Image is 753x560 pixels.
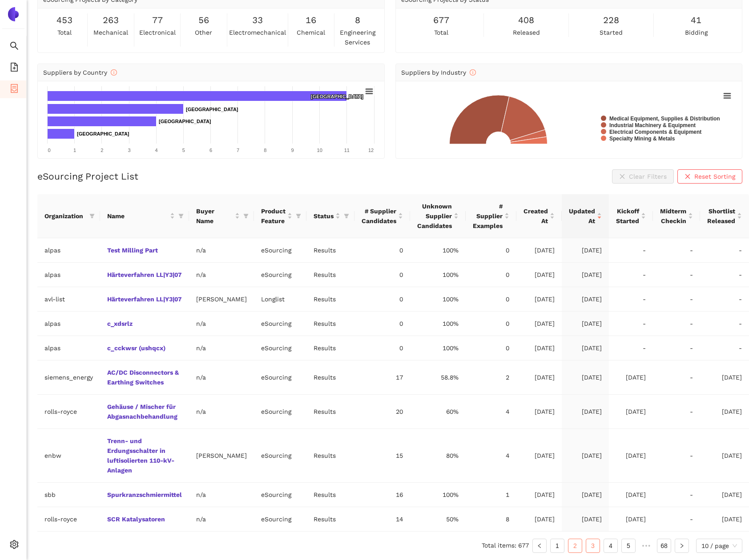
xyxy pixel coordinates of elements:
span: Updated At [569,206,595,226]
text: [GEOGRAPHIC_DATA] [77,131,129,136]
td: [DATE] [516,238,562,263]
text: 3 [128,148,130,153]
div: Page Size [696,539,742,553]
td: 0 [466,287,516,312]
span: Suppliers by Country [43,69,117,76]
td: [DATE] [609,360,653,395]
td: - [700,238,749,263]
td: [DATE] [700,395,749,429]
span: container [10,81,19,99]
li: 3 [586,539,600,553]
th: this column's title is Status,this column is sortable [306,194,354,238]
td: [DATE] [700,507,749,532]
td: 20 [354,395,410,429]
span: released [513,28,540,37]
td: [DATE] [562,238,609,263]
td: [DATE] [562,263,609,287]
td: 0 [466,312,516,336]
span: filter [178,213,184,219]
text: [GEOGRAPHIC_DATA] [186,107,238,112]
td: alpas [37,238,100,263]
span: info-circle [111,69,117,76]
span: ••• [639,539,653,553]
td: eSourcing [254,395,306,429]
td: [DATE] [562,429,609,483]
span: electromechanical [229,28,286,37]
span: filter [177,209,185,223]
span: 263 [103,13,119,27]
a: 1 [551,539,564,552]
span: 41 [691,13,701,27]
th: this column's title is Shortlist Released,this column is sortable [700,194,749,238]
text: 9 [291,148,294,153]
td: [DATE] [700,483,749,507]
td: n/a [189,336,254,360]
td: 100% [410,336,466,360]
td: [DATE] [700,360,749,395]
li: Next 5 Pages [639,539,653,553]
td: siemens_energy [37,360,100,395]
td: [DATE] [609,483,653,507]
button: closeReset Sorting [677,169,742,184]
text: 11 [344,148,350,153]
li: Total items: 677 [482,539,529,553]
td: eSourcing [254,429,306,483]
text: 12 [368,148,374,153]
a: 2 [568,539,582,552]
td: sbb [37,483,100,507]
td: eSourcing [254,263,306,287]
span: total [57,28,72,37]
td: 80% [410,429,466,483]
td: 100% [410,287,466,312]
th: this column's title is Name,this column is sortable [100,194,189,238]
span: 677 [433,13,449,27]
td: Results [306,312,354,336]
span: started [600,28,623,37]
td: [DATE] [609,395,653,429]
td: 2 [466,360,516,395]
td: n/a [189,360,254,395]
span: filter [88,209,97,223]
span: 16 [306,13,316,27]
td: eSourcing [254,360,306,395]
span: filter [294,204,303,228]
span: filter [242,204,250,228]
td: 8 [466,507,516,532]
th: this column's title is Product Feature,this column is sortable [254,194,306,238]
td: 0 [466,238,516,263]
td: n/a [189,395,254,429]
span: engineering services [336,28,379,47]
span: 33 [252,13,263,27]
td: [PERSON_NAME] [189,287,254,312]
td: Results [306,287,354,312]
td: n/a [189,263,254,287]
th: this column's title is Created At,this column is sortable [516,194,562,238]
td: rolls-royce [37,395,100,429]
td: 0 [354,287,410,312]
span: 77 [152,13,163,27]
span: info-circle [470,69,476,76]
span: Buyer Name [196,206,233,226]
td: - [700,263,749,287]
td: [DATE] [516,429,562,483]
td: [DATE] [562,507,609,532]
span: Name [107,211,168,221]
td: - [700,287,749,312]
span: 56 [198,13,209,27]
td: [DATE] [516,336,562,360]
td: rolls-royce [37,507,100,532]
li: 5 [621,539,636,553]
span: left [537,543,542,548]
span: # Supplier Candidates [362,206,396,226]
td: [DATE] [562,360,609,395]
li: 4 [604,539,618,553]
td: alpas [37,336,100,360]
text: 5 [182,148,185,153]
text: Medical Equipment, Supplies & Distribution [609,116,720,122]
span: Organization [44,211,86,221]
text: 10 [317,148,322,153]
td: - [609,312,653,336]
td: - [653,263,700,287]
li: 1 [550,539,564,553]
td: 100% [410,483,466,507]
